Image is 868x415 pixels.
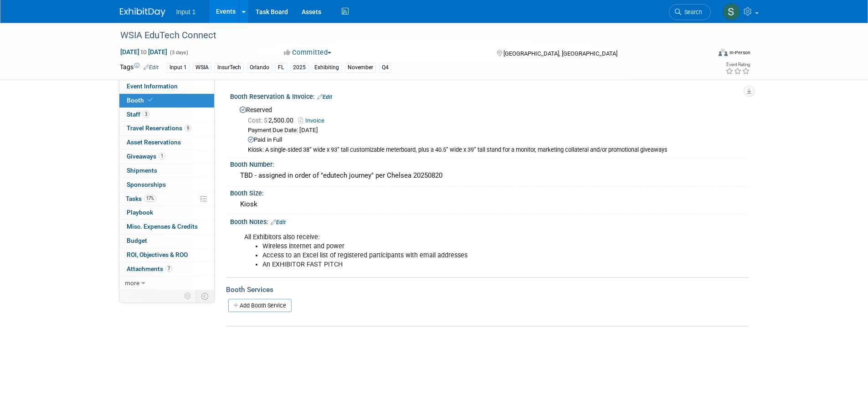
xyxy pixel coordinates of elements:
[271,219,286,225] a: Edit
[247,63,272,72] div: Orlando
[144,64,159,71] a: Edit
[262,251,643,260] li: Access to an Excel list of registered participants with email addresses
[317,94,332,100] a: Edit
[195,290,214,302] td: Toggle Event Tabs
[262,260,643,269] li: An EXHIBITOR FAST PITCH
[237,169,742,183] div: TBD - assigned in order of "edutech journey" per Chelsea 20250820
[262,242,643,251] li: Wireless internet and power
[215,63,244,72] div: InsurTech
[119,248,214,262] a: ROI, Objectives & ROO
[503,50,617,57] span: [GEOGRAPHIC_DATA], [GEOGRAPHIC_DATA]
[127,237,147,244] span: Budget
[119,178,214,192] a: Sponsorships
[237,103,742,154] div: Reserved
[119,80,214,93] a: Event Information
[230,186,749,198] div: Booth Size:
[127,167,157,174] span: Shipments
[119,164,214,178] a: Shipments
[248,117,268,124] span: Cost: $
[725,62,750,67] div: Event Rating
[669,4,711,20] a: Search
[230,158,749,169] div: Booth Number:
[185,125,191,132] span: 9
[248,117,297,124] span: 2,500.00
[290,63,308,72] div: 2025
[719,49,728,56] img: Format-Inperson.png
[119,108,214,122] a: Staff3
[120,62,159,73] td: Tags
[226,285,749,295] div: Booth Services
[281,48,335,57] button: Committed
[681,9,702,15] span: Search
[119,122,214,135] a: Travel Reservations9
[723,3,740,20] img: Susan Stout
[230,90,749,102] div: Booth Reservation & Invoice:
[237,197,742,211] div: Kiosk
[127,124,191,132] span: Travel Reservations
[312,63,342,72] div: Exhibiting
[127,181,166,188] span: Sponsorships
[180,290,196,302] td: Personalize Event Tab Strip
[159,153,165,159] span: 1
[127,111,149,118] span: Staff
[119,206,214,220] a: Playbook
[248,146,742,154] div: Kiosk: A single-sided 38” wide x 93” tall customizable meterboard, plus a 40.5” wide x 39” tall s...
[248,126,742,135] div: Payment Due Date: [DATE]
[144,195,156,202] span: 17%
[119,262,214,276] a: Attachments7
[119,150,214,164] a: Giveaways1
[127,223,198,230] span: Misc. Expenses & Credits
[379,63,391,72] div: Q4
[729,49,750,56] div: In-Person
[143,111,149,118] span: 3
[119,192,214,206] a: Tasks17%
[165,265,172,272] span: 7
[228,299,292,312] a: Add Booth Service
[119,94,214,108] a: Booth
[248,136,742,144] div: Paid in Full
[125,279,139,287] span: more
[176,8,196,15] span: Input 1
[275,63,287,72] div: FL
[345,63,376,72] div: November
[127,251,188,258] span: ROI, Objectives & ROO
[657,47,751,61] div: Event Format
[139,48,148,56] span: to
[230,215,749,227] div: Booth Notes:
[119,136,214,149] a: Asset Reservations
[167,63,190,72] div: Input 1
[127,265,172,272] span: Attachments
[193,63,211,72] div: WSIA
[119,277,214,290] a: more
[120,48,168,56] span: [DATE] [DATE]
[119,220,214,234] a: Misc. Expenses & Credits
[127,138,181,146] span: Asset Reservations
[298,117,329,124] a: Invoice
[127,97,154,104] span: Booth
[148,97,153,102] i: Booth reservation complete
[119,234,214,248] a: Budget
[127,153,165,160] span: Giveaways
[117,27,697,44] div: WSIA EduTech Connect
[126,195,156,202] span: Tasks
[127,82,178,90] span: Event Information
[120,8,165,17] img: ExhibitDay
[169,50,188,56] span: (3 days)
[238,228,648,274] div: All Exhibitors also receive:
[127,209,153,216] span: Playbook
